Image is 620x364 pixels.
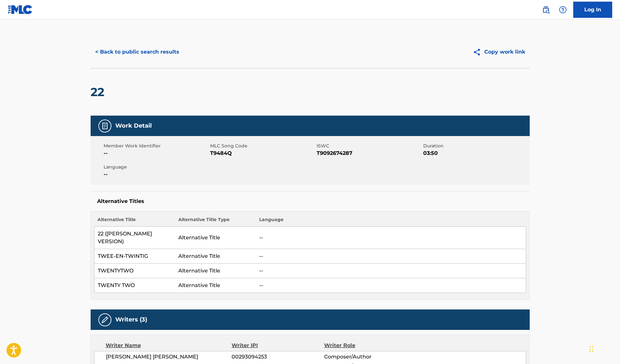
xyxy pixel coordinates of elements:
[256,227,526,249] td: --
[115,316,147,323] h5: Writers (3)
[115,122,152,130] h5: Work Detail
[256,278,526,293] td: --
[8,5,33,14] img: MLC Logo
[91,44,184,60] button: < Back to public search results
[473,48,484,56] img: Copy work link
[101,316,109,324] img: Writers
[468,44,530,60] button: Copy work link
[210,143,315,149] span: MLC Song Code
[589,339,593,359] div: Drag
[175,278,256,293] td: Alternative Title
[423,149,528,157] span: 03:50
[232,353,324,361] span: 00293094253
[573,2,612,18] a: Log In
[175,216,256,227] th: Alternative Title Type
[256,264,526,278] td: --
[94,264,175,278] td: TWENTYTWO
[104,170,209,178] span: --
[423,143,528,149] span: Duration
[104,149,209,157] span: --
[317,149,422,157] span: T9092674287
[559,6,567,14] img: help
[101,122,109,130] img: Work Detail
[104,164,209,170] span: Language
[97,198,523,205] h5: Alternative Titles
[94,278,175,293] td: TWENTY TWO
[556,3,569,16] div: Help
[256,249,526,264] td: --
[232,342,324,349] div: Writer IPI
[324,353,408,361] span: Composer/Author
[106,342,232,349] div: Writer Name
[256,216,526,227] th: Language
[104,143,209,149] span: Member Work Identifier
[94,249,175,264] td: TWEE-EN-TWINTIG
[539,3,552,16] a: Public Search
[175,227,256,249] td: Alternative Title
[94,227,175,249] td: 22 ([PERSON_NAME] VERSION)
[106,353,232,361] span: [PERSON_NAME] [PERSON_NAME]
[542,6,550,14] img: search
[317,143,422,149] span: ISWC
[94,216,175,227] th: Alternative Title
[588,333,620,364] iframe: Chat Widget
[210,149,315,157] span: T9484Q
[324,342,408,349] div: Writer Role
[175,264,256,278] td: Alternative Title
[175,249,256,264] td: Alternative Title
[91,85,108,99] h2: 22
